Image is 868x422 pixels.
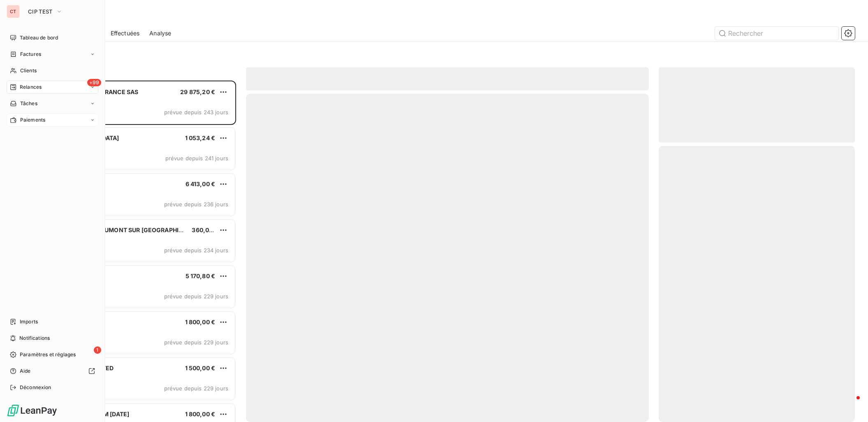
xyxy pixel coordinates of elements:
[20,384,51,391] span: Déconnexion
[164,385,228,392] span: prévue depuis 229 jours
[185,364,216,371] span: 1 500,00 €
[149,29,171,37] span: Analyse
[715,27,838,40] input: Rechercher
[20,51,41,58] span: Factures
[7,404,58,417] img: Logo LeanPay
[7,364,98,378] a: Aide
[185,318,216,325] span: 1 800,00 €
[164,339,228,346] span: prévue depuis 229 jours
[20,100,37,107] span: Tâches
[180,88,215,95] span: 29 875,20 €
[20,34,58,42] span: Tableau de bord
[28,8,53,15] span: CIP TEST
[185,410,216,417] span: 1 800,00 €
[164,293,228,300] span: prévue depuis 229 jours
[7,5,20,18] div: CT
[186,180,216,187] span: 6 413,00 €
[192,226,218,233] span: 360,00 €
[111,29,140,37] span: Effectuées
[20,83,42,91] span: Relances
[20,367,31,375] span: Aide
[94,346,101,354] span: 1
[39,81,236,422] div: grid
[20,67,37,74] span: Clients
[185,134,216,141] span: 1 053,24 €
[20,318,38,325] span: Imports
[186,272,216,279] span: 5 170,80 €
[840,394,860,414] iframe: Intercom live chat
[20,116,45,124] span: Paiements
[164,109,228,115] span: prévue depuis 243 jours
[164,201,228,208] span: prévue depuis 236 jours
[87,79,101,86] span: +99
[165,155,228,161] span: prévue depuis 241 jours
[58,226,202,233] span: C.H. LOCAL BEAUMONT SUR [GEOGRAPHIC_DATA]
[19,334,50,342] span: Notifications
[164,247,228,254] span: prévue depuis 234 jours
[20,351,76,358] span: Paramètres et réglages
